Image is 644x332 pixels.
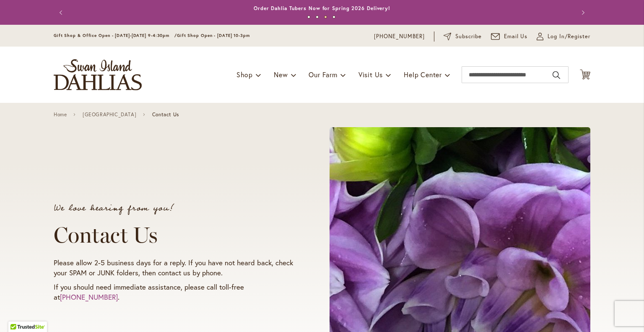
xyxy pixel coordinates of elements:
button: 4 of 4 [332,16,335,18]
a: Subscribe [444,32,482,41]
a: [PHONE_NUMBER] [374,32,425,41]
button: 2 of 4 [316,16,319,18]
h1: Contact Us [54,222,298,248]
span: Visit Us [358,70,383,79]
span: Our Farm [309,70,337,79]
a: store logo [54,59,142,90]
span: Gift Shop Open - [DATE] 10-3pm [177,33,250,38]
span: Shop [236,70,253,79]
span: Contact Us [152,112,179,118]
span: Help Center [404,70,442,79]
a: Log In/Register [537,32,590,41]
button: Next [574,4,590,21]
p: If you should need immediate assistance, please call toll-free at . [54,282,298,302]
span: Log In/Register [548,32,590,41]
span: Subscribe [455,32,482,41]
p: We love hearing from you! [54,204,298,212]
a: [PHONE_NUMBER] [60,292,118,302]
a: Home [54,112,67,118]
span: New [274,70,288,79]
span: Email Us [504,32,528,41]
a: Order Dahlia Tubers Now for Spring 2026 Delivery! [254,5,390,11]
span: Gift Shop & Office Open - [DATE]-[DATE] 9-4:30pm / [54,33,177,38]
p: Please allow 2-5 business days for a reply. If you have not heard back, check your SPAM or JUNK f... [54,258,298,278]
button: 1 of 4 [307,16,310,18]
button: 3 of 4 [324,16,327,18]
button: Previous [54,4,70,21]
a: Email Us [491,32,528,41]
a: [GEOGRAPHIC_DATA] [83,112,136,118]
